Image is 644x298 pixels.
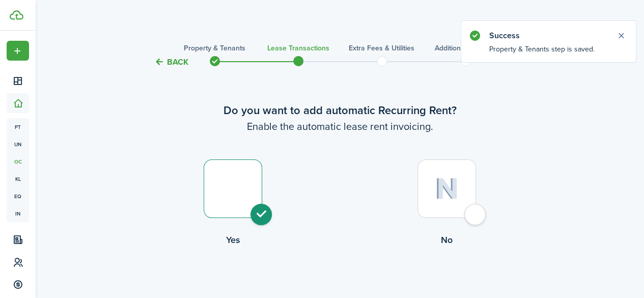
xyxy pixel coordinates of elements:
[340,233,554,247] control-radio-card-title: No
[349,43,414,53] h3: Extra fees & Utilities
[267,43,329,53] h3: Lease Transactions
[221,178,244,200] img: Yes (selected)
[7,187,29,205] a: eq
[184,43,245,53] h3: Property & Tenants
[7,205,29,222] a: in
[126,233,340,247] control-radio-card-title: Yes
[435,43,495,53] h3: Additional Services
[614,29,628,43] button: Close notify
[435,178,459,200] img: No
[7,41,29,61] button: Open menu
[10,10,23,20] img: TenantCloud
[489,30,606,42] notify-title: Success
[7,170,29,187] a: kl
[7,136,29,153] a: un
[7,153,29,170] a: oc
[126,119,554,134] wizard-step-header-description: Enable the automatic lease rent invoicing.
[126,102,554,119] wizard-step-header-title: Do you want to add automatic Recurring Rent?
[7,118,29,136] a: pt
[154,57,188,67] button: Back
[461,44,636,62] notify-body: Property & Tenants step is saved.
